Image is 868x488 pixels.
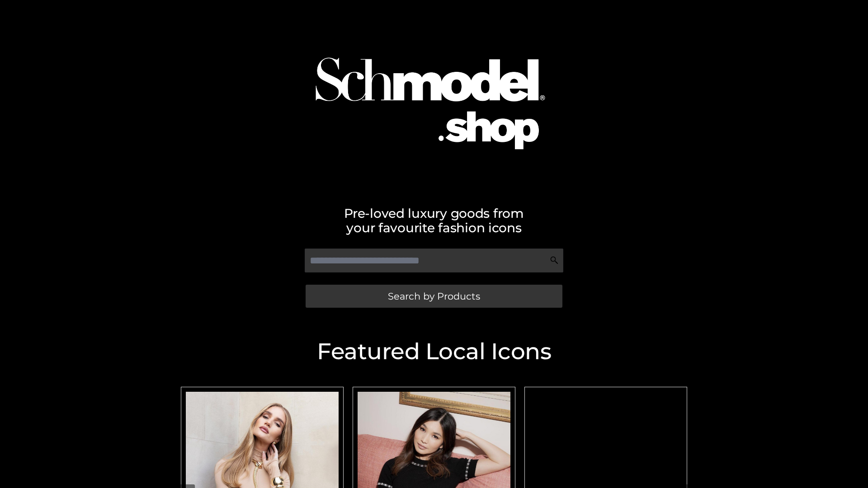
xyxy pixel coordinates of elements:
[388,291,480,301] span: Search by Products
[176,206,692,235] h2: Pre-loved luxury goods from your favourite fashion icons
[306,285,562,308] a: Search by Products
[550,256,559,265] img: Search Icon
[176,340,692,363] h2: Featured Local Icons​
